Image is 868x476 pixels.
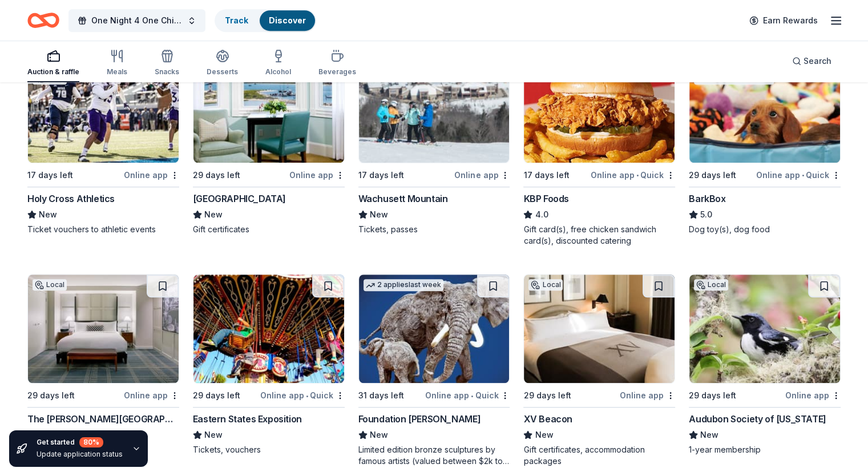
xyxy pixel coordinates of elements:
a: Track [225,15,248,25]
div: Tickets, passes [358,224,510,235]
button: Meals [107,45,127,82]
div: 1-year membership [689,444,841,455]
div: 29 days left [689,168,736,182]
div: 2 applies last week [364,279,443,291]
div: The [PERSON_NAME][GEOGRAPHIC_DATA] [27,412,179,426]
div: Gift certificates, accommodation packages [523,444,675,467]
div: Local [528,279,563,291]
img: Image for XV Beacon [524,275,675,383]
span: 5.0 [700,208,712,221]
div: Meals [107,67,127,76]
div: Tickets, vouchers [193,444,345,455]
div: [GEOGRAPHIC_DATA] [193,192,286,205]
span: • [636,171,639,180]
div: Online app [289,168,345,182]
div: 17 days left [358,168,404,182]
a: Discover [269,15,306,25]
div: 29 days left [523,389,571,402]
span: • [306,391,308,400]
div: Get started [37,437,123,447]
span: New [39,208,57,221]
button: Alcohol [265,45,291,82]
div: Local [33,279,67,291]
a: Earn Rewards [742,10,825,31]
div: Beverages [318,67,356,76]
div: Dog toy(s), dog food [689,224,841,235]
span: New [204,428,223,442]
img: Image for Wachusett Mountain [359,54,510,163]
span: New [535,428,553,442]
div: 17 days left [523,168,569,182]
a: Image for Foundation Michelangelo2 applieslast week31 days leftOnline app•QuickFoundation [PERSON... [358,274,510,467]
a: Image for Wachusett Mountain17 days leftOnline appWachusett MountainNewTickets, passes [358,54,510,235]
button: One Night 4 One Child: A Decade of Difference [68,9,205,32]
img: Image for Eastern States Exposition [193,275,344,383]
div: 17 days left [27,168,73,182]
span: • [802,171,804,180]
a: Home [27,7,59,34]
div: Online app [124,388,179,402]
div: Snacks [155,67,179,76]
div: Eastern States Exposition [193,412,302,426]
div: Auction & raffle [27,67,79,76]
div: Update application status [37,450,123,459]
img: Image for KBP Foods [524,54,675,163]
div: Online app Quick [425,388,510,402]
a: Image for XV BeaconLocal29 days leftOnline appXV BeaconNewGift certificates, accommodation packages [523,274,675,467]
div: Alcohol [265,67,291,76]
div: Audubon Society of [US_STATE] [689,412,826,426]
div: Online app Quick [756,168,841,182]
img: Image for Foundation Michelangelo [359,275,510,383]
div: 29 days left [193,168,240,182]
div: 29 days left [689,389,736,402]
span: New [204,208,223,221]
div: 29 days left [27,389,75,402]
span: New [370,428,388,442]
div: Foundation [PERSON_NAME] [358,412,481,426]
a: Image for KBP Foods4 applieslast week17 days leftOnline app•QuickKBP Foods4.0Gift card(s), free c... [523,54,675,247]
img: Image for BarkBox [689,54,840,163]
a: Image for The Charles HotelLocal29 days leftOnline appThe [PERSON_NAME][GEOGRAPHIC_DATA]NewGift c... [27,274,179,467]
div: Online app Quick [260,388,345,402]
img: Image for Harbor View Hotel [193,54,344,163]
div: Online app [124,168,179,182]
a: Image for Holy Cross Athletics1 applylast weekLocal17 days leftOnline appHoly Cross AthleticsNewT... [27,54,179,235]
div: Online app [785,388,841,402]
span: • [471,391,473,400]
a: Image for Audubon Society of Rhode IslandLocal29 days leftOnline appAudubon Society of [US_STATE]... [689,274,841,455]
div: Ticket vouchers to athletic events [27,224,179,235]
img: Image for Holy Cross Athletics [28,54,179,163]
div: Desserts [207,67,238,76]
span: One Night 4 One Child: A Decade of Difference [91,14,183,27]
button: Search [783,50,841,72]
button: Auction & raffle [27,45,79,82]
div: Gift card(s), free chicken sandwich card(s), discounted catering [523,224,675,247]
div: Online app [454,168,510,182]
div: KBP Foods [523,192,568,205]
a: Image for Eastern States Exposition29 days leftOnline app•QuickEastern States ExpositionNewTicket... [193,274,345,455]
div: Local [694,279,728,291]
div: 31 days left [358,389,404,402]
div: Holy Cross Athletics [27,192,115,205]
button: Beverages [318,45,356,82]
span: 4.0 [535,208,548,221]
div: 80 % [79,437,103,447]
div: Online app Quick [591,168,675,182]
div: XV Beacon [523,412,572,426]
div: BarkBox [689,192,725,205]
div: Wachusett Mountain [358,192,448,205]
a: Image for BarkBoxTop rated9 applieslast week29 days leftOnline app•QuickBarkBox5.0Dog toy(s), dog... [689,54,841,235]
img: Image for Audubon Society of Rhode Island [689,275,840,383]
div: Gift certificates [193,224,345,235]
img: Image for The Charles Hotel [28,275,179,383]
span: Search [804,54,831,68]
span: New [370,208,388,221]
div: Online app [620,388,675,402]
button: Snacks [155,45,179,82]
button: Desserts [207,45,238,82]
a: Image for Harbor View HotelLocal29 days leftOnline app[GEOGRAPHIC_DATA]NewGift certificates [193,54,345,235]
span: New [700,428,718,442]
button: TrackDiscover [215,9,316,32]
div: 29 days left [193,389,240,402]
div: Limited edition bronze sculptures by famous artists (valued between $2k to $7k; proceeds will spl... [358,444,510,467]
